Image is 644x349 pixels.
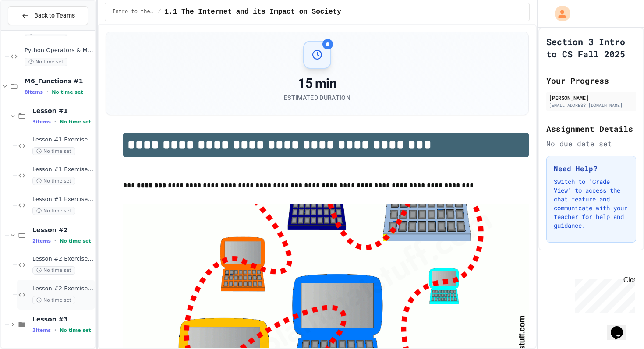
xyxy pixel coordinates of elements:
iframe: chat widget [607,314,635,340]
span: No time set [32,177,75,185]
span: No time set [60,238,91,244]
span: 8 items [25,89,43,95]
span: • [46,88,48,95]
h1: Section 3 Intro to CS Fall 2025 [546,35,636,60]
span: Back to Teams [34,11,75,20]
div: 15 min [284,76,350,92]
span: No time set [32,266,75,275]
button: Back to Teams [8,6,88,25]
div: No due date set [546,138,636,149]
span: No time set [32,147,75,155]
span: No time set [32,207,75,215]
div: Estimated Duration [284,93,350,102]
span: Lesson #2 Exercise #2.1 [32,255,93,263]
h3: Need Help? [554,163,629,174]
span: Lesson #1 Exercise #1.2 [32,166,93,173]
div: [PERSON_NAME] [549,94,633,102]
span: Lesson #1 [32,107,93,115]
span: 2 items [32,238,51,244]
span: Lesson #2 Exercise #2.2 [32,285,93,293]
div: My Account [545,4,573,24]
span: • [54,237,56,244]
span: Lesson #1 Exercise #1.3 [32,196,93,203]
iframe: chat widget [571,276,635,313]
h2: Assignment Details [546,123,636,135]
span: Lesson #3 [32,315,93,323]
div: [EMAIL_ADDRESS][DOMAIN_NAME] [549,102,633,109]
span: / [158,8,161,15]
span: No time set [60,328,91,333]
span: Lesson #1 Exercise #1.1 [32,136,93,144]
span: • [54,118,56,125]
div: Chat with us now!Close [4,4,60,56]
span: No time set [52,89,83,95]
span: 3 items [32,119,51,125]
span: M6_Functions #1 [25,77,93,85]
p: Switch to "Grade View" to access the chat feature and communicate with your teacher for help and ... [554,177,629,230]
span: Lesson #2 [32,226,93,234]
span: Intro to the Web [112,8,154,15]
span: Python Operators & Modulo Exercise [25,47,93,54]
span: No time set [25,58,67,66]
span: No time set [60,119,91,125]
h2: Your Progress [546,74,636,87]
span: 3 items [32,328,51,333]
span: 1.1 The Internet and its Impact on Society [165,7,341,17]
span: • [54,327,56,334]
span: No time set [32,296,75,304]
